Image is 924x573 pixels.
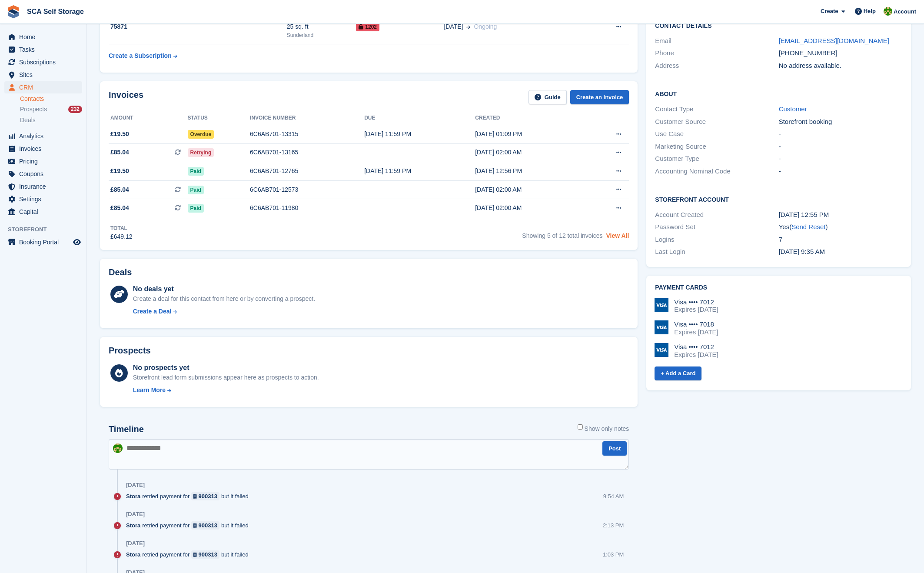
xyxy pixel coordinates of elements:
div: [DATE] 02:00 AM [475,203,586,213]
a: menu [4,168,82,180]
span: Insurance [19,180,71,193]
div: Expires [DATE] [674,306,718,313]
div: Last Login [655,247,778,257]
div: [DATE] 01:09 PM [475,130,586,139]
h2: Prospects [109,346,151,356]
div: Accounting Nominal Code [655,167,778,177]
a: Create a Deal [133,307,315,316]
div: [DATE] 11:59 PM [364,130,475,139]
div: Address [655,61,778,71]
div: 6C6AB701-11980 [250,203,364,213]
input: Show only notes [578,424,583,430]
img: Visa Logo [655,298,668,312]
div: 900313 [199,521,217,530]
div: retried payment for but it failed [126,492,253,500]
h2: Timeline [109,424,144,434]
span: Settings [19,193,71,205]
div: 6C6AB701-13315 [250,130,364,139]
a: menu [4,236,82,248]
div: 9:54 AM [603,492,624,500]
a: SCA Self Storage [23,4,87,19]
a: 900313 [191,521,219,530]
div: Yes [779,222,902,232]
span: 1202 [356,23,379,31]
th: Due [364,111,475,125]
div: Create a deal for this contact from here or by converting a prospect. [133,294,315,303]
a: menu [4,56,82,68]
div: 7 [779,235,902,245]
div: Phone [655,48,778,58]
div: £649.12 [110,232,133,241]
div: Expires [DATE] [674,328,718,336]
h2: Storefront Account [655,195,902,203]
time: 2025-05-12 08:35:30 UTC [779,248,825,255]
span: CRM [19,81,71,93]
span: Paid [188,204,204,213]
span: [DATE] [444,22,463,31]
span: Overdue [188,130,214,139]
a: + Add a Card [655,366,701,381]
th: Invoice number [250,111,364,125]
span: Storefront [8,225,86,234]
img: Visa Logo [655,343,668,357]
div: 75871 [109,22,287,31]
div: Use Case [655,129,778,139]
div: - [779,167,902,177]
a: Preview store [72,237,82,247]
a: Contacts [20,95,82,103]
div: Storefront booking [779,117,902,127]
div: Expires [DATE] [674,351,718,359]
h2: Contact Details [655,23,902,30]
span: Invoices [19,143,71,155]
div: 232 [68,106,82,113]
div: 900313 [199,492,217,500]
div: retried payment for but it failed [126,550,253,559]
span: £19.50 [110,167,129,176]
div: 6C6AB701-13165 [250,148,364,157]
div: Contact Type [655,104,778,114]
span: £85.04 [110,203,129,213]
a: View All [606,232,629,239]
div: Storefront lead form submissions appear here as prospects to action. [133,373,319,382]
h2: About [655,89,902,98]
div: Customer Source [655,117,778,127]
a: Create a Subscription [109,48,177,64]
div: Password Set [655,222,778,232]
a: Customer [779,105,807,113]
a: [EMAIL_ADDRESS][DOMAIN_NAME] [779,37,889,44]
span: Pricing [19,155,71,167]
span: Ongoing [474,23,497,30]
span: Retrying [188,148,214,157]
div: - [779,154,902,164]
div: Create a Deal [133,307,172,316]
div: [PHONE_NUMBER] [779,48,902,58]
a: Learn More [133,386,319,395]
label: Show only notes [578,424,629,433]
div: Sunderland [287,31,356,39]
button: Post [602,441,627,456]
span: Coupons [19,168,71,180]
a: menu [4,69,82,81]
div: Email [655,36,778,46]
a: menu [4,180,82,193]
th: Created [475,111,586,125]
a: menu [4,81,82,93]
span: Account [894,7,916,16]
div: Visa •••• 7012 [674,298,718,306]
span: Stora [126,550,140,559]
a: Guide [528,90,567,104]
div: Learn More [133,386,166,395]
a: 900313 [191,550,219,559]
div: No prospects yet [133,363,319,373]
div: - [779,142,902,152]
span: Deals [20,116,36,124]
span: Paid [188,167,204,176]
span: Create [821,7,838,16]
a: menu [4,43,82,56]
div: No address available. [779,61,902,71]
span: Home [19,31,71,43]
div: Account Created [655,210,778,220]
span: Subscriptions [19,56,71,68]
div: 25 sq. ft [287,22,356,31]
span: £85.04 [110,148,129,157]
